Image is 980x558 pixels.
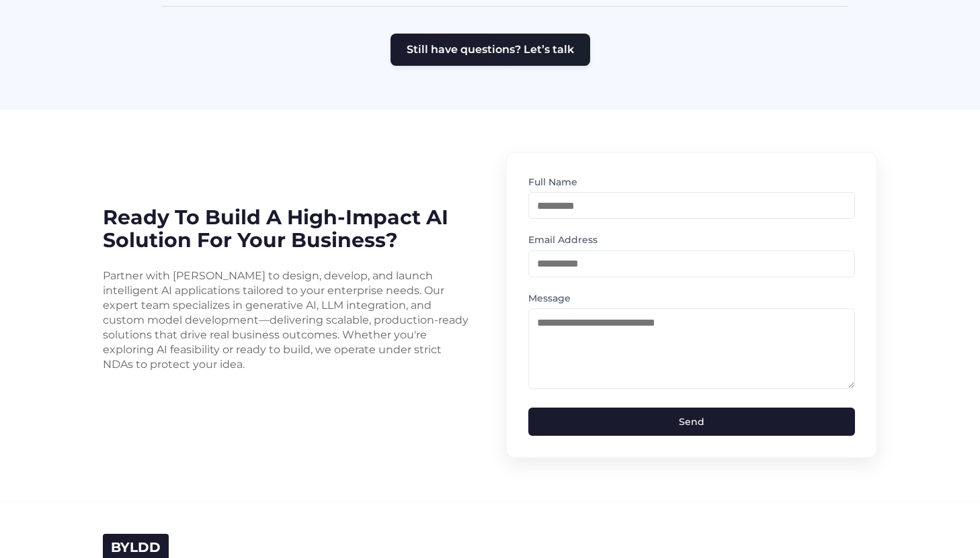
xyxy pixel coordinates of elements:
h2: Ready to Build a High-Impact AI Solution for Your Business? [103,206,474,252]
span: BYLDD [111,539,161,555]
button: Send [528,408,855,436]
button: Still have questions? Let’s talk [391,34,590,66]
label: Message [528,291,855,306]
label: Full Name [528,175,855,189]
label: Email Address [528,232,855,247]
p: Partner with [PERSON_NAME] to design, develop, and launch intelligent AI applications tailored to... [103,269,474,372]
a: BYLDD [111,542,161,555]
